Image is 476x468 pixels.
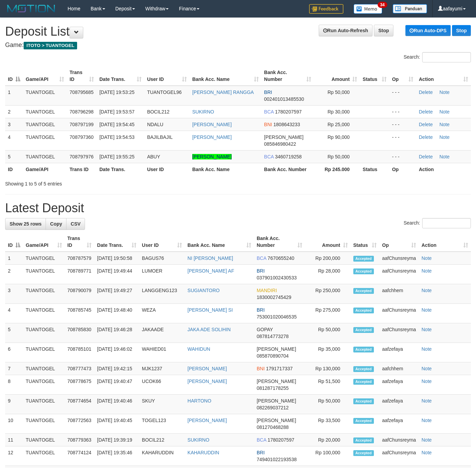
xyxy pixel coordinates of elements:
[379,414,419,434] td: aafzefaya
[70,109,94,115] span: 708796298
[190,66,261,86] th: Bank Acc. Name: activate to sort column ascending
[379,323,419,343] td: aafChunsreyma
[360,163,389,176] th: Status
[379,284,419,304] td: aafchhem
[389,118,416,131] td: - - -
[94,414,139,434] td: [DATE] 19:40:45
[419,122,432,127] a: Delete
[187,327,231,332] a: JAKA ADE SOLIHIN
[99,89,134,95] span: [DATE] 19:53:25
[5,375,23,395] td: 8
[257,255,266,261] span: BCA
[264,141,296,147] span: Copy 085846980422 to clipboard
[419,134,432,140] a: Delete
[187,255,233,261] a: NI [PERSON_NAME]
[192,122,232,127] a: [PERSON_NAME]
[305,284,351,304] td: Rp 250,000
[65,284,95,304] td: 708790079
[379,265,419,284] td: aafChunsreyma
[23,434,65,446] td: TUANTOGEL
[65,323,95,343] td: 708785830
[254,232,305,252] th: Bank Acc. Number: activate to sort column ascending
[422,307,432,313] a: Note
[268,437,294,443] span: Copy 1780207597 to clipboard
[65,414,95,434] td: 708772563
[23,323,65,343] td: TUANTOGEL
[379,395,419,414] td: aafzefaya
[139,343,185,362] td: WAHIED01
[305,232,351,252] th: Amount: activate to sort column ascending
[70,122,94,127] span: 708797199
[353,256,374,262] span: Accepted
[187,307,233,313] a: [PERSON_NAME] SI
[23,86,67,106] td: TUANTOGEL
[94,232,139,252] th: Date Trans.: activate to sort column ascending
[94,284,139,304] td: [DATE] 19:49:27
[328,122,350,127] span: Rp 25,000
[24,42,77,49] span: ITOTO > TUANTOGEL
[266,366,293,371] span: Copy 1791717337 to clipboard
[99,134,134,140] span: [DATE] 19:54:53
[305,395,351,414] td: Rp 50,000
[379,434,419,446] td: aafChunsreyma
[422,346,432,352] a: Note
[192,89,254,95] a: [PERSON_NAME] RANGGA
[353,450,374,456] span: Accepted
[65,232,95,252] th: Trans ID: activate to sort column ascending
[139,265,185,284] td: LUMOER
[422,450,432,455] a: Note
[353,347,374,352] span: Accepted
[139,375,185,395] td: UCOK66
[192,134,232,140] a: [PERSON_NAME]
[257,268,265,274] span: BRI
[422,255,432,261] a: Note
[419,154,432,159] a: Delete
[257,314,297,320] span: Copy 753001020046535 to clipboard
[257,295,291,300] span: Copy 1830002745429 to clipboard
[328,154,350,159] span: Rp 50,000
[99,122,134,127] span: [DATE] 19:54:45
[23,414,65,434] td: TUANTOGEL
[5,414,23,434] td: 10
[187,398,211,404] a: HARTONO
[5,232,23,252] th: ID: activate to sort column descending
[23,131,67,150] td: TUANTOGEL
[389,150,416,163] td: - - -
[379,252,419,265] td: aafChunsreyma
[257,327,273,332] span: GOPAY
[65,252,95,265] td: 708787579
[379,232,419,252] th: Op: activate to sort column ascending
[257,379,296,384] span: [PERSON_NAME]
[452,25,471,36] a: Stop
[10,221,41,227] span: Show 25 rows
[5,66,23,86] th: ID: activate to sort column descending
[305,434,351,446] td: Rp 20,000
[99,109,134,115] span: [DATE] 19:53:57
[439,122,450,127] a: Note
[389,66,416,86] th: Op: activate to sort column ascending
[275,109,302,115] span: Copy 1780207597 to clipboard
[139,232,185,252] th: User ID: activate to sort column ascending
[257,437,266,443] span: BCA
[379,375,419,395] td: aafzefaya
[328,134,350,140] span: Rp 90,000
[354,4,382,14] img: Button%20Memo.svg
[257,346,296,352] span: [PERSON_NAME]
[187,418,227,423] a: [PERSON_NAME]
[71,221,81,227] span: CSV
[67,163,97,176] th: Trans ID
[439,154,450,159] a: Note
[257,450,265,455] span: BRI
[139,304,185,323] td: WEZA
[5,131,23,150] td: 4
[65,434,95,446] td: 708779363
[139,362,185,375] td: MJK1237
[379,446,419,466] td: aafChunsreyma
[23,395,65,414] td: TUANTOGEL
[257,405,289,410] span: Copy 082269037212 to clipboard
[66,218,85,230] a: CSV
[305,323,351,343] td: Rp 50,000
[439,89,450,95] a: Note
[379,343,419,362] td: aafzefaya
[65,395,95,414] td: 708774654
